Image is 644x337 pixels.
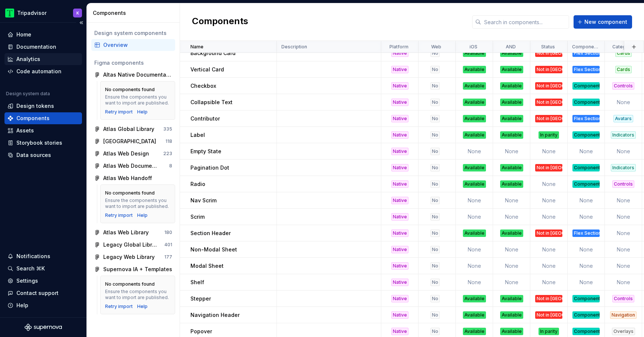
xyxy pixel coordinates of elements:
div: Native [391,82,408,90]
div: Help [137,304,148,309]
div: Available [500,311,523,319]
div: No components found [105,281,155,287]
div: Native [391,164,408,171]
td: None [456,258,493,274]
p: Category [612,44,633,50]
p: Component type [572,44,599,50]
a: Supernova IA + Templates [91,263,175,275]
div: Available [500,115,523,122]
p: Shelf [190,279,204,286]
div: Atlas Global Library [103,125,154,133]
div: No [430,180,440,188]
div: Not in [GEOGRAPHIC_DATA] [535,295,562,302]
td: None [605,209,642,225]
div: No [430,82,440,90]
div: Altas Native Documentation [103,71,172,78]
div: No [430,131,440,139]
div: Native [391,148,408,155]
div: Available [500,295,523,302]
div: Code automation [16,68,61,75]
div: No [430,328,440,335]
button: Retry import [105,212,133,218]
a: Atlas Web Handoff [91,172,175,184]
div: Available [500,180,523,188]
td: None [605,225,642,241]
div: No [430,148,440,155]
a: Atlas Web Library180 [91,227,175,238]
div: Atlas Web Design [103,150,149,157]
div: Not in [GEOGRAPHIC_DATA] [535,82,562,90]
div: [GEOGRAPHIC_DATA] [103,138,156,145]
div: Component [572,82,600,90]
div: K [76,10,79,16]
div: Available [463,328,486,335]
td: None [493,209,530,225]
div: No [430,311,440,319]
span: New component [584,18,627,26]
div: Not in [GEOGRAPHIC_DATA] [535,66,562,73]
div: Component [572,99,600,106]
div: Tripadvisor [17,9,47,17]
div: Available [500,328,523,335]
a: [GEOGRAPHIC_DATA]118 [91,135,175,147]
a: Overview [91,39,175,51]
div: Available [463,164,486,171]
div: Available [463,82,486,90]
div: Available [463,295,486,302]
div: Native [391,262,408,270]
div: Available [463,180,486,188]
p: Radio [190,180,205,188]
a: Settings [4,275,82,287]
p: Vertical Card [190,66,224,73]
div: Notifications [16,253,50,260]
div: No [430,279,440,286]
div: Atlas Web Handoff [103,174,152,182]
td: None [493,241,530,258]
p: Label [190,131,205,139]
div: Analytics [16,55,40,63]
div: Not in [GEOGRAPHIC_DATA] [535,230,562,237]
button: Collapse sidebar [76,17,86,28]
div: Flex Section [572,230,600,237]
div: No [430,49,440,57]
p: Contributor [190,115,220,122]
div: No components found [105,87,155,93]
div: Native [391,279,408,286]
td: None [568,241,605,258]
div: Overview [103,41,172,49]
div: Native [391,213,408,221]
div: Legacy Global Library [103,241,159,248]
td: None [493,258,530,274]
td: None [568,192,605,209]
button: Contact support [4,287,82,299]
div: Legacy Web Library [103,253,155,261]
div: Cards [615,49,632,57]
td: None [456,274,493,291]
div: Controls [612,180,634,188]
div: Component [572,131,600,139]
div: Components [93,9,177,17]
button: Retry import [105,109,133,115]
p: Popover [190,328,212,335]
div: Flex Section [572,66,600,73]
td: None [456,192,493,209]
td: None [605,143,642,160]
a: Assets [4,125,82,137]
div: In parity [539,131,559,139]
div: Native [391,295,408,302]
div: Not in [GEOGRAPHIC_DATA] [535,99,562,106]
div: Components [16,115,50,122]
svg: Supernova Logo [25,324,62,331]
td: None [568,258,605,274]
div: Available [500,230,523,237]
button: Retry import [105,304,133,309]
div: Flex Section [572,115,600,122]
button: Search ⌘K [4,263,82,275]
div: Indicators [611,164,636,171]
a: Help [137,212,148,218]
div: No [430,115,440,122]
a: Components [4,112,82,124]
a: Home [4,29,82,41]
